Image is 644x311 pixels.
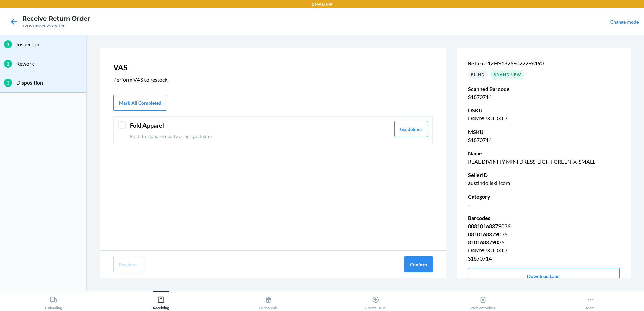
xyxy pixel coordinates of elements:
div: Create Issue [365,293,386,310]
p: Barcodes [468,214,620,222]
div: 3 [4,79,12,87]
p: Rework [16,60,82,68]
p: 810168379036 [468,238,620,246]
p: DFW1TMP [312,1,332,7]
button: Download Label [468,268,620,284]
div: 1 [4,40,12,48]
p: Inspection [16,40,82,48]
div: BLIND [468,70,488,79]
p: Category [468,193,620,201]
p: REAL DIVINITY MINI DRESS-LIGHT GREEN-X-SMALL [468,158,620,166]
p: - [468,201,620,209]
div: Unloading [45,293,62,310]
p: austindollskillcom [468,179,620,187]
button: Create Issue [322,291,429,310]
button: Guidelines [394,121,428,137]
header: Fold Apparel [130,121,390,130]
p: DSKU [468,106,620,114]
p: 00810168379036 [468,222,620,230]
p: VAS [113,62,433,73]
p: S1870714 [468,254,620,263]
button: Receiving [107,291,215,310]
p: S1870714 [468,136,620,144]
button: Previous [113,256,143,272]
div: Problem Solver [471,293,495,310]
p: MSKU [468,128,620,136]
p: 0810168379036 [468,230,620,238]
span: 1ZH918269022296190 [488,60,544,66]
p: Scanned Barcode [468,85,620,93]
button: More [537,291,644,310]
button: Mark All Completed [113,95,167,111]
div: Outbounds [259,293,278,310]
p: Name [468,149,620,158]
button: Problem Solver [429,291,537,310]
button: Confirm [404,256,433,272]
p: D4M9UXUD4L3 [468,114,620,123]
p: D4M9UXUD4L3 [468,246,620,254]
div: Receiving [153,293,169,310]
div: Brand New [490,70,524,79]
div: More [586,293,595,310]
p: Return - [468,59,620,67]
h4: Receive Return Order [22,14,90,23]
p: Disposition [16,79,82,87]
p: Perform VAS to restock [113,76,433,84]
p: S1870714 [468,93,620,101]
button: Outbounds [215,291,322,310]
p: Fold the apparel neatly as per guideline [130,133,390,140]
div: 2 [4,60,12,68]
div: 1ZH918269022296190 [22,23,90,29]
a: Change mode [610,19,639,25]
p: SellerID [468,171,620,179]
